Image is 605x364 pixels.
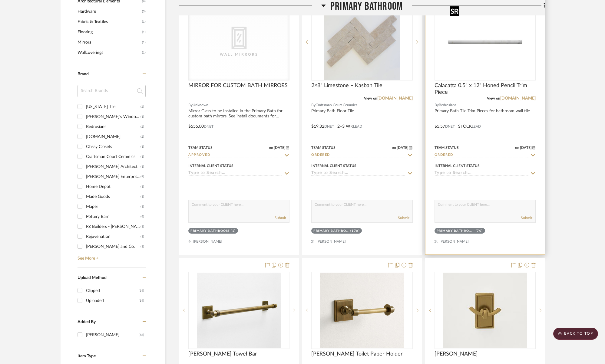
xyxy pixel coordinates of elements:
div: (1) [141,222,144,231]
input: Type to Search… [188,152,282,158]
span: [DATE] [519,146,532,150]
span: [DATE] [273,146,286,150]
input: Type to Search… [435,152,528,158]
div: [US_STATE] Tile [86,102,141,112]
div: Team Status [188,145,213,150]
div: [PERSON_NAME] Architect [86,162,141,172]
input: Type to Search… [311,152,405,158]
button: Submit [398,215,409,221]
div: (14) [139,296,144,306]
span: Brand [78,72,89,76]
span: By [311,102,316,108]
div: [DOMAIN_NAME] [86,132,141,142]
div: (34) [139,286,144,296]
input: Type to Search… [435,171,528,176]
span: Wallcoverings [78,48,141,58]
a: [DOMAIN_NAME] [500,96,536,100]
div: Internal Client Status [435,163,480,169]
input: Search Brands [78,85,146,97]
img: Calacatta 0.5" x 12" Honed Pencil Trim Piece [447,4,523,80]
div: Uploaded [86,296,139,306]
div: Pottery Barn [86,212,141,221]
span: Calacatta 0.5" x 12" Honed Pencil Trim Piece [435,82,536,96]
div: (70) [476,229,483,233]
img: Pearson Towel Bar [197,273,281,348]
div: (1) [141,232,144,241]
span: Unknown [193,102,208,108]
div: Primary Bathroom [437,229,474,233]
img: 2×8" Limestone – Kasbah Tile [324,4,400,80]
div: (1) [141,192,144,202]
div: [PERSON_NAME] and Co. [86,242,141,251]
span: (1) [142,48,146,57]
span: Flooring [78,27,141,37]
div: PZ Builders - [PERSON_NAME] [86,222,141,231]
div: Team Status [311,145,336,150]
span: Item Type [78,354,96,358]
span: on [515,146,519,149]
input: Type to Search… [188,171,282,176]
div: Craftsman Court Ceramics [86,152,141,162]
div: (1) [141,182,144,192]
span: on [392,146,396,149]
div: Primary Bathroom [313,229,349,233]
div: (2) [141,132,144,142]
img: Pearson Toilet Paper Holder [320,273,404,348]
span: (1) [142,38,146,47]
span: [PERSON_NAME] Toilet Paper Holder [311,351,403,357]
div: Bedrosians [86,122,141,132]
div: Internal Client Status [311,163,356,169]
div: Classy Closets [86,142,141,152]
div: (2) [141,122,144,132]
div: (1) [141,202,144,212]
div: (170) [350,229,360,233]
div: Team Status [435,145,459,150]
a: [DOMAIN_NAME] [377,96,413,100]
span: Upload Method [78,276,107,280]
span: By [188,102,193,108]
span: (3) [142,7,146,16]
div: (1) [141,142,144,152]
div: Home Depot [86,182,141,192]
span: [PERSON_NAME] Towel Bar [188,351,257,357]
div: (9) [141,172,144,182]
div: (1) [141,242,144,251]
span: [DATE] [396,146,409,150]
span: Fabric & Textiles [78,17,141,27]
span: (1) [142,17,146,27]
div: Wall Mirrors [209,51,269,57]
span: Mirrors [78,37,141,48]
span: Craftsman Court Ceramics [316,102,357,108]
div: [PERSON_NAME] Enterprises® [86,172,141,182]
div: Primary Bathroom [190,229,229,233]
span: View on [364,97,377,100]
span: 2×8" Limestone – Kasbah Tile [311,82,382,89]
div: [PERSON_NAME] [86,330,139,340]
div: (1) [141,162,144,172]
div: Clipped [86,286,139,296]
a: See More + [76,251,146,261]
div: Mapei [86,202,141,212]
span: Bedrosians [439,102,456,108]
div: Internal Client Status [188,163,233,169]
div: Rejuvenation [86,232,141,241]
span: on [269,146,273,149]
span: Hardware [78,6,141,17]
div: Made Goods [86,192,141,202]
span: (1) [142,27,146,37]
div: [PERSON_NAME]'s Window Fashions [86,112,141,122]
div: (1) [141,112,144,122]
div: (1) [231,229,236,233]
input: Type to Search… [311,171,405,176]
span: Added By [78,320,96,324]
button: Submit [521,215,532,221]
span: MIRROR FOR CUSTOM BATH MIRRORS [188,82,288,89]
span: By [435,102,439,108]
div: (48) [139,330,144,340]
div: (1) [141,152,144,162]
span: [PERSON_NAME] [435,351,478,357]
span: View on [487,97,500,100]
div: (4) [141,212,144,221]
div: 0 [435,4,535,80]
button: Submit [275,215,286,221]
